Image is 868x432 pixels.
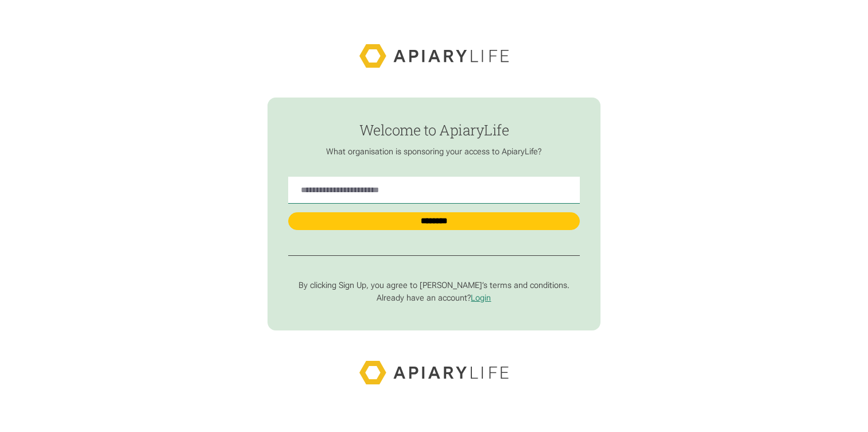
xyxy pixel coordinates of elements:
form: find-employer [268,98,600,330]
p: What organisation is sponsoring your access to ApiaryLife? [288,147,579,157]
a: Login [471,293,491,303]
p: By clicking Sign Up, you agree to [PERSON_NAME]’s terms and conditions. [288,281,579,291]
h1: Welcome to ApiaryLife [288,122,579,138]
p: Already have an account? [288,293,579,303]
